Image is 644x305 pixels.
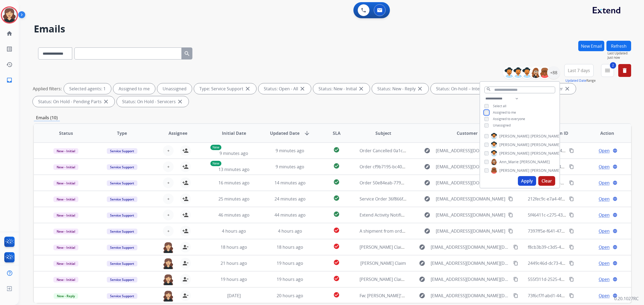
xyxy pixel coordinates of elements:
span: Subject [375,130,391,136]
span: 24 minutes ago [275,196,306,202]
mat-icon: language [613,245,617,250]
span: Open [599,180,610,186]
span: Type [117,130,127,136]
span: New - Reply [54,293,78,299]
span: 20 hours ago [277,293,303,299]
div: Assigned to me [113,83,155,94]
mat-icon: delete [621,67,628,74]
span: 18 hours ago [277,244,303,250]
mat-icon: explore [419,292,425,299]
p: New [210,161,221,166]
mat-icon: inbox [6,77,13,83]
mat-icon: language [613,148,617,153]
span: A shipment from order LI-207421 is out for delivery [360,228,463,234]
div: Type: Service Support [194,83,256,94]
span: Status [59,130,73,136]
mat-icon: content_copy [513,277,518,282]
span: Range [565,78,596,83]
mat-icon: check_circle [333,163,340,169]
mat-icon: content_copy [508,213,513,217]
span: New - Initial [53,180,78,186]
span: New - Initial [53,245,78,250]
mat-icon: explore [424,212,430,218]
mat-icon: language [613,164,617,169]
mat-icon: person_remove [182,244,189,250]
mat-icon: list_alt [6,46,13,52]
mat-icon: language [613,261,617,266]
mat-icon: check_circle [333,211,340,217]
span: Open [599,147,610,154]
mat-icon: close [299,85,306,92]
button: Updated Date [565,79,586,83]
img: agent-avatar [163,290,174,302]
button: Last 7 days [564,64,594,77]
mat-icon: check_circle [333,179,340,185]
span: [PERSON_NAME] [530,142,561,147]
mat-icon: person_add [182,180,189,186]
mat-icon: check_circle [333,227,340,233]
mat-icon: menu [604,67,611,74]
span: Customer [457,130,478,136]
p: Applied filters: [33,85,62,92]
div: Status: New - Reply [372,83,429,94]
mat-icon: close [564,85,570,92]
mat-icon: search [486,87,491,92]
span: 7397ff5e-f641-472c-a594-9ea7cae47b5c [528,228,607,234]
span: Open [599,163,610,170]
mat-icon: explore [424,180,430,186]
span: [EMAIL_ADDRESS][DOMAIN_NAME] [436,163,505,170]
span: [EMAIL_ADDRESS][DOMAIN_NAME] [436,228,505,234]
mat-icon: check_circle [333,243,340,250]
span: [PERSON_NAME] [520,159,550,165]
span: 4 hours ago [278,228,302,234]
span: 2449c46d-dc73-45f8-bc45-6f6a4edce7aa [528,260,608,266]
span: 25 minutes ago [218,196,250,202]
span: [PERSON_NAME] Claim [360,260,406,266]
mat-icon: check_circle [333,147,340,153]
mat-icon: search [184,50,190,57]
mat-icon: home [6,30,13,37]
span: New - Initial [53,229,78,234]
span: Open [599,196,610,202]
span: 5f46411c-c275-43de-a937-f1168c98fc09 [528,212,606,218]
mat-icon: person_add [182,147,189,154]
mat-icon: arrow_downward [304,130,310,136]
span: + [167,180,170,186]
span: + [167,196,170,202]
mat-icon: content_copy [569,245,574,250]
mat-icon: close [417,85,423,92]
span: Unassigned [493,123,511,128]
mat-icon: explore [419,260,425,266]
div: +88 [547,66,560,79]
mat-icon: explore [424,228,430,234]
div: Status: On Hold - Pending Parts [33,96,115,107]
span: Service Support [107,229,137,234]
span: 21 hours ago [221,260,247,266]
span: 73f6cf7f-abd1-44c7-ac66-b128d739b256 [528,293,608,299]
img: agent-avatar [163,242,174,253]
span: [PERSON_NAME] [499,133,529,139]
mat-icon: content_copy [569,261,574,266]
mat-icon: check_circle [333,292,340,298]
span: [DATE] [227,293,241,299]
mat-icon: explore [424,147,430,154]
span: 46 minutes ago [218,212,250,218]
mat-icon: explore [424,163,430,170]
span: f8cb3b39-c3d5-4c91-9462-d1465d5daec0 [528,244,610,250]
span: Open [599,260,610,266]
span: [PERSON_NAME] [499,142,529,147]
button: New Email [578,41,604,51]
mat-icon: check_circle [333,275,340,282]
mat-icon: content_copy [569,196,574,201]
mat-icon: person_remove [182,292,189,299]
mat-icon: check_circle [333,195,340,201]
mat-icon: content_copy [513,293,518,298]
span: New - Initial [53,277,78,282]
span: Service Support [107,164,137,170]
span: + [167,163,170,170]
span: New - Initial [53,148,78,154]
mat-icon: explore [419,244,425,250]
img: agent-avatar [163,258,174,269]
button: + [163,226,174,236]
h2: Emails [34,24,631,34]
